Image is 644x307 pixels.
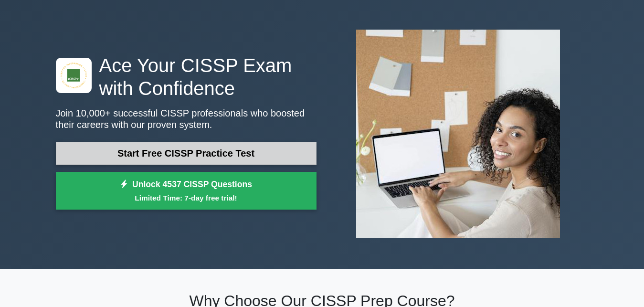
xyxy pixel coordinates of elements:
small: Limited Time: 7-day free trial! [68,192,305,203]
a: Unlock 4537 CISSP QuestionsLimited Time: 7-day free trial! [56,172,317,210]
h1: Ace Your CISSP Exam with Confidence [56,54,317,100]
p: Join 10,000+ successful CISSP professionals who boosted their careers with our proven system. [56,107,317,130]
a: Start Free CISSP Practice Test [56,142,317,165]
